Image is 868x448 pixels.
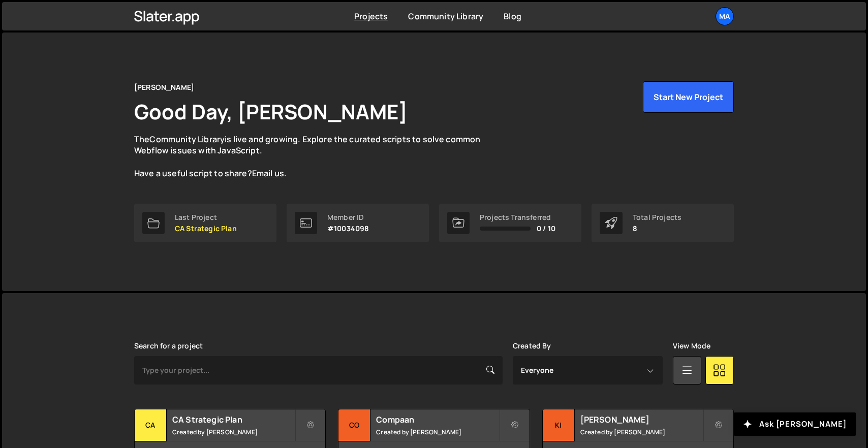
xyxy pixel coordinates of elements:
[172,428,295,436] small: Created by [PERSON_NAME]
[537,225,555,233] span: 0 / 10
[408,11,483,22] a: Community Library
[513,342,551,350] label: Created By
[338,409,370,441] div: Co
[134,98,408,125] h1: Good Day, [PERSON_NAME]
[134,204,276,242] a: Last Project CA Strategic Plan
[134,81,194,93] div: [PERSON_NAME]
[580,414,703,425] h2: [PERSON_NAME]
[633,225,681,233] p: 8
[327,225,369,233] p: #10034098
[135,409,167,441] div: CA
[354,11,388,22] a: Projects
[134,134,500,179] p: The is live and growing. Explore the curated scripts to solve common Webflow issues with JavaScri...
[134,342,203,350] label: Search for a project
[716,7,734,25] a: Ma
[643,81,734,113] button: Start New Project
[172,414,295,425] h2: CA Strategic Plan
[252,168,284,179] a: Email us
[734,412,856,436] button: Ask [PERSON_NAME]
[376,428,499,436] small: Created by [PERSON_NAME]
[580,428,703,436] small: Created by [PERSON_NAME]
[376,414,499,425] h2: Compaan
[543,409,575,441] div: Ki
[633,213,681,221] div: Total Projects
[175,213,237,221] div: Last Project
[480,213,555,221] div: Projects Transferred
[327,213,369,221] div: Member ID
[134,356,503,385] input: Type your project...
[175,225,237,233] p: CA Strategic Plan
[149,134,225,145] a: Community Library
[504,11,521,22] a: Blog
[673,342,710,350] label: View Mode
